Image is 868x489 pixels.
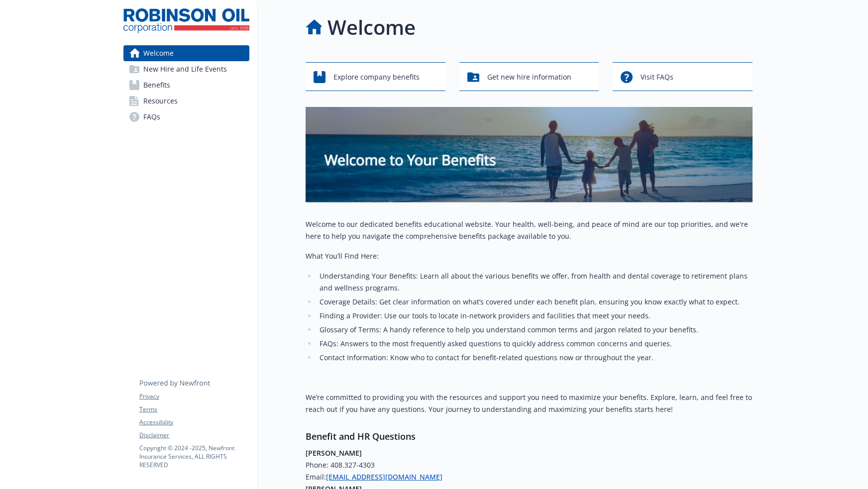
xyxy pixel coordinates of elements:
p: Welcome to our dedicated benefits educational website. Your health, well-being, and peace of mind... [306,218,753,242]
span: New Hire and Life Events [143,61,227,77]
a: New Hire and Life Events [123,61,249,77]
p: We’re committed to providing you with the resources and support you need to maximize your benefit... [306,391,753,415]
span: FAQs [143,109,160,125]
a: [EMAIL_ADDRESS][DOMAIN_NAME] [326,472,442,482]
a: Terms [139,405,249,414]
img: overview page banner [306,107,753,202]
a: Resources [123,93,249,109]
h6: Phone: 408.327-4303 [306,459,753,471]
a: Accessibility [139,418,249,427]
a: Welcome [123,45,249,61]
strong: [PERSON_NAME] [306,448,362,458]
button: Get new hire information [459,62,599,91]
span: Get new hire information [487,68,571,87]
span: Visit FAQs [641,68,673,87]
p: Copyright © 2024 - 2025 , Newfront Insurance Services, ALL RIGHTS RESERVED [139,444,249,469]
span: Benefits [143,77,170,93]
a: FAQs [123,109,249,125]
li: Coverage Details: Get clear information on what’s covered under each benefit plan, ensuring you k... [317,296,753,308]
button: Visit FAQs [613,62,753,91]
li: FAQs: Answers to the most frequently asked questions to quickly address common concerns and queries. [317,338,753,350]
a: Privacy [139,392,249,401]
p: What You’ll Find Here: [306,250,753,262]
h1: Welcome [327,12,416,42]
li: Understanding Your Benefits: Learn all about the various benefits we offer, from health and denta... [317,270,753,294]
span: Resources [143,93,178,109]
li: Glossary of Terms: A handy reference to help you understand common terms and jargon related to yo... [317,324,753,336]
li: Finding a Provider: Use our tools to locate in-network providers and facilities that meet your ne... [317,310,753,322]
button: Explore company benefits [306,62,445,91]
span: Explore company benefits [333,68,420,87]
li: Contact Information: Know who to contact for benefit-related questions now or throughout the year. [317,352,753,364]
a: Benefits [123,77,249,93]
h6: Email: [306,471,753,483]
h3: Benefit and HR Questions [306,429,753,443]
span: Welcome [143,45,174,61]
a: Disclaimer [139,431,249,440]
